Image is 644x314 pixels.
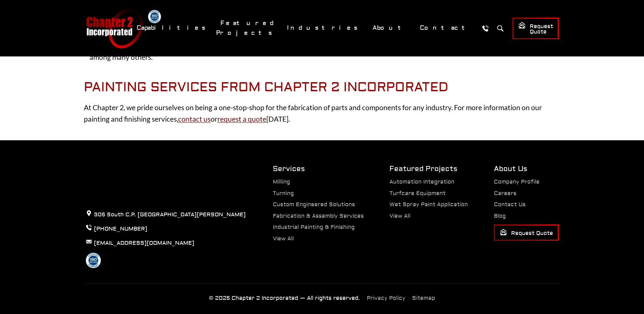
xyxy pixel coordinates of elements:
p: At Chapter 2, we pride ourselves on being a one-stop-shop for the fabrication of parts and compon... [84,102,560,124]
a: Contact [415,21,476,35]
a: View All [273,235,294,242]
a: Turning [273,190,294,197]
h2: About Us [494,164,559,174]
a: Turfcare Equipment [389,190,446,197]
a: Fabrication & Assembly Services [273,213,364,219]
a: Careers [494,190,517,197]
a: Wet Spray Paint Application [389,201,468,208]
span: Request Quote [518,22,553,35]
a: Contact Us [494,201,526,208]
button: Search [494,22,507,34]
a: contact us [178,115,211,123]
p: © 2025 Chapter 2 Incorporated — All rights reserved. [209,294,360,303]
h2: Services [273,164,364,174]
a: [PHONE_NUMBER] [94,225,147,232]
a: Industries [283,21,365,35]
h2: Painting Services From Chapter 2 Incorporated [84,80,560,95]
a: Blog [494,213,506,219]
a: Featured Projects [216,16,279,40]
a: request a quote [217,115,266,123]
a: Custom Engineered Solutions [273,201,355,208]
a: Request Quote [494,224,559,241]
a: Automation Integration [389,178,454,185]
h2: Featured Projects [389,164,468,174]
a: Sitemap [412,295,435,301]
a: Company Profile [494,178,540,185]
a: Chapter 2 Incorporated [86,8,143,48]
span: Request Quote [500,228,553,237]
p: 305 South C.P. [GEOGRAPHIC_DATA][PERSON_NAME] [86,210,246,219]
a: Milling [273,178,290,185]
a: Call Us [479,22,492,34]
a: Industrial Painting & Finishing [273,224,355,231]
a: Request Quote [512,18,559,39]
a: Privacy Policy [367,295,405,301]
a: [EMAIL_ADDRESS][DOMAIN_NAME] [94,240,194,246]
a: View All [389,213,410,219]
a: About [368,21,412,35]
a: Capabilities [132,21,213,35]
